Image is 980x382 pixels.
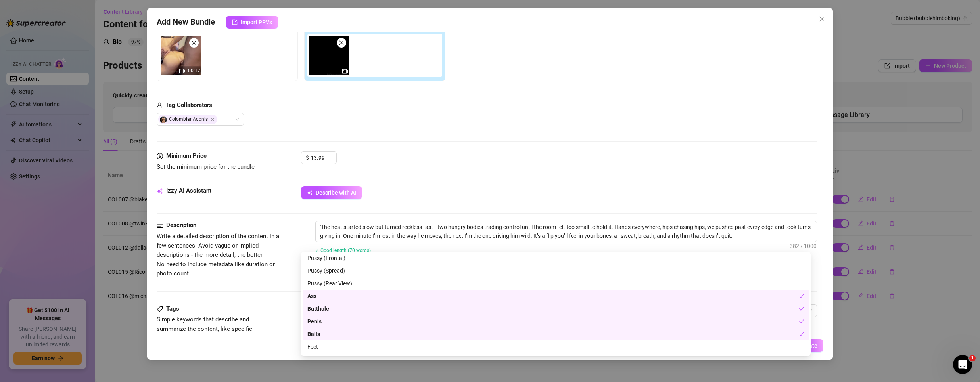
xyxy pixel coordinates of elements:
div: Pussy (Spread) [307,266,804,275]
div: Ass [303,290,809,302]
div: 00:17 [161,36,201,75]
div: Pussy (Frontal) [307,254,804,262]
div: Penis [307,317,799,326]
span: 00:17 [188,68,200,73]
iframe: Intercom live chat [953,355,972,374]
span: Describe with AI [316,189,356,196]
div: Feet [307,342,804,351]
span: check [799,306,804,311]
span: Set the minimum price for the bundle [157,163,255,170]
div: Butthole [303,302,809,315]
div: Balls [303,328,809,340]
strong: Description [166,222,196,229]
span: 1 [969,355,976,361]
span: video-camera [179,68,185,74]
img: media [161,36,201,75]
span: Add New Bundle [157,16,215,29]
span: Close [211,118,215,122]
button: Close [815,13,828,25]
div: Belly [303,353,809,366]
span: Close [815,16,828,22]
span: Import PPVs [241,19,272,25]
div: Ass [307,292,799,300]
span: ✓ Good length (70 words) [315,248,371,253]
strong: Minimum Price [166,152,207,159]
span: video-camera [342,69,348,74]
img: media [309,36,349,75]
span: check [799,293,804,299]
button: Import PPVs [226,16,278,29]
strong: Izzy AI Assistant [166,187,211,194]
span: close [819,16,825,22]
div: Pussy (Rear View) [303,277,809,290]
div: Feet [303,340,809,353]
span: ColombianAdonis [158,115,217,124]
span: close [191,40,197,46]
button: Describe with AI [301,186,362,199]
strong: Tag Collaborators [165,101,212,109]
textarea: 'The heat started slow but turned reckless fast—two hungry bodies trading control until the room ... [316,221,817,242]
img: avatar.jpg [160,116,167,123]
span: close [339,40,344,46]
span: tag [157,306,163,312]
div: Balls [307,330,799,338]
span: dollar [157,151,163,161]
span: Write a detailed description of the content in a few sentences. Avoid vague or implied descriptio... [157,233,279,277]
div: Pussy (Rear View) [307,279,804,288]
div: Pussy (Frontal) [303,252,809,264]
div: Pussy (Spread) [303,264,809,277]
span: user [157,101,162,110]
div: Penis [303,315,809,328]
span: check [799,319,804,324]
span: check [799,331,804,337]
span: import [232,19,238,25]
span: Simple keywords that describe and summarize the content, like specific fetishes, positions, categ... [157,316,252,342]
strong: Tags [166,305,179,312]
div: Butthole [307,304,799,313]
span: align-left [157,221,163,230]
